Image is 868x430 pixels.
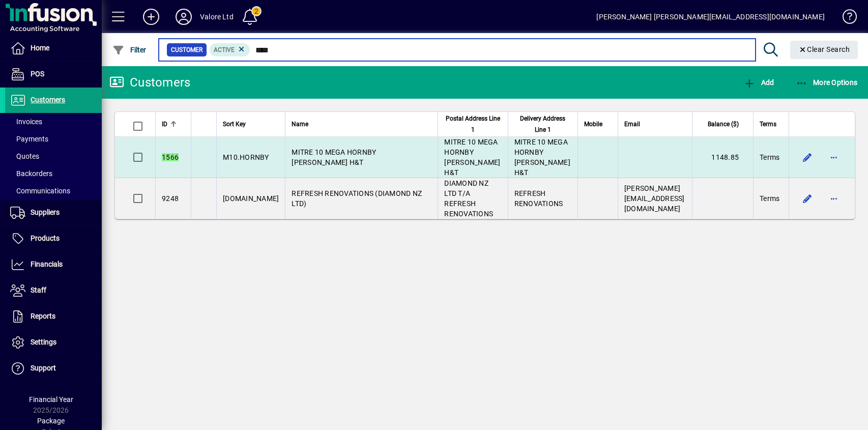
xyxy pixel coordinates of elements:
span: Customers [31,96,65,104]
a: Settings [5,330,102,355]
div: Email [624,119,686,130]
div: Mobile [584,119,612,130]
span: Reports [31,312,55,320]
a: Home [5,36,102,61]
span: Clear Search [798,45,850,53]
div: Balance ($) [699,119,748,130]
button: Edit [799,149,816,165]
span: Terms [760,193,779,204]
span: Email [624,119,640,130]
span: Financial Year [29,395,73,404]
span: [PERSON_NAME][EMAIL_ADDRESS][DOMAIN_NAME] [624,184,685,213]
div: Name [292,119,431,130]
span: Home [31,44,49,52]
span: Terms [760,152,779,162]
span: Name [292,119,308,130]
span: Sort Key [223,119,246,130]
div: ID [162,119,185,130]
span: MITRE 10 MEGA HORNBY [PERSON_NAME] H&T [444,138,500,177]
span: Financials [31,260,63,268]
span: Suppliers [31,208,60,216]
span: Add [743,78,774,87]
span: Filter [112,46,147,54]
span: M10.HORNBY [223,153,269,161]
a: Reports [5,304,102,329]
span: ID [162,119,167,130]
a: Quotes [5,148,102,165]
a: Staff [5,278,102,303]
button: Add [741,73,776,92]
button: Add [135,8,167,26]
mat-chip: Activation Status: Active [210,43,250,56]
span: Postal Address Line 1 [444,113,501,135]
span: Invoices [10,118,42,126]
span: Backorders [10,169,52,178]
span: Package [37,417,65,425]
a: Payments [5,130,102,148]
span: 9248 [162,194,179,203]
span: Settings [31,338,56,346]
div: Customers [109,74,190,91]
button: More Options [793,73,860,92]
a: Support [5,356,102,381]
button: Filter [110,41,149,59]
a: Financials [5,252,102,277]
a: Suppliers [5,200,102,225]
a: POS [5,62,102,87]
span: Delivery Address Line 1 [514,113,571,135]
span: Terms [760,119,776,130]
div: [PERSON_NAME] [PERSON_NAME][EMAIL_ADDRESS][DOMAIN_NAME] [596,9,825,25]
span: Payments [10,135,48,143]
span: MITRE 10 MEGA HORNBY [PERSON_NAME] H&T [514,138,570,177]
span: Balance ($) [708,119,739,130]
span: REFRESH RENOVATIONS (DIAMOND NZ LTD) [292,189,422,208]
button: More options [826,190,842,207]
div: Valore Ltd [200,9,234,25]
span: POS [31,70,44,78]
button: Profile [167,8,200,26]
span: Staff [31,286,46,294]
span: Products [31,234,60,242]
button: More options [826,149,842,165]
span: REFRESH RENOVATIONS [514,189,563,208]
span: Communications [10,187,70,195]
span: Customer [171,45,202,55]
a: Invoices [5,113,102,130]
button: Edit [799,190,816,207]
a: Knowledge Base [835,2,855,35]
button: Clear [790,41,858,59]
td: 1148.85 [692,137,753,178]
span: Support [31,364,56,372]
span: [DOMAIN_NAME] [223,194,279,203]
span: Active [214,46,235,53]
span: MITRE 10 MEGA HORNBY [PERSON_NAME] H&T [292,148,376,166]
a: Communications [5,182,102,199]
a: Backorders [5,165,102,182]
a: Products [5,226,102,251]
span: Quotes [10,152,39,160]
span: Mobile [584,119,602,130]
span: DIAMOND NZ LTD T/A REFRESH RENOVATIONS [444,179,493,218]
span: More Options [796,78,858,87]
em: 1566 [162,153,179,161]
